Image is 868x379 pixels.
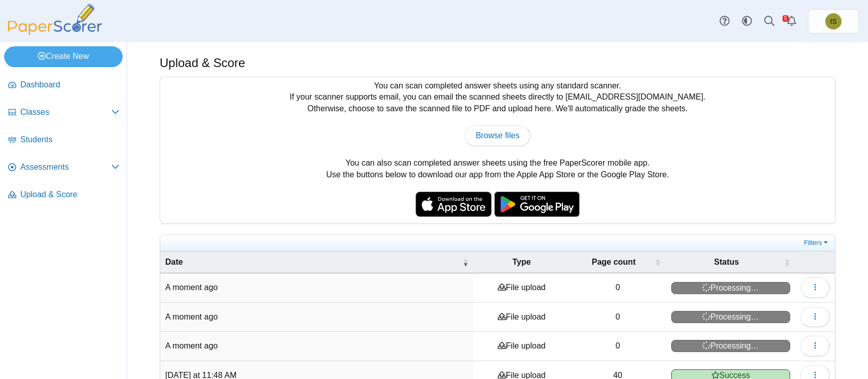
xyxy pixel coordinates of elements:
[494,192,580,217] img: google-play-badge.png
[20,189,119,200] span: Upload & Score
[570,332,666,361] td: 0
[165,341,218,350] time: Sep 24, 2025 at 12:49 PM
[20,107,111,118] span: Classes
[160,54,245,72] h1: Upload & Score
[570,303,666,332] td: 0
[4,4,106,35] img: PaperScorer
[825,13,842,29] span: Isaiah Sexton
[671,282,790,294] span: Processing…
[160,77,835,224] div: You can scan completed answer sheets using any standard scanner. If your scanner supports email, ...
[479,257,565,268] span: Type
[575,257,652,268] span: Page count
[808,9,859,34] a: Isaiah Sexton
[20,79,119,90] span: Dashboard
[474,303,570,332] td: File upload
[801,238,832,248] a: Filters
[655,257,661,267] span: Page count : Activate to sort
[570,273,666,302] td: 0
[474,332,570,361] td: File upload
[671,311,790,323] span: Processing…
[671,257,782,268] span: Status
[165,312,218,321] time: Sep 24, 2025 at 12:49 PM
[4,183,124,207] a: Upload & Score
[463,257,469,267] span: Date : Activate to remove sorting
[4,73,124,98] a: Dashboard
[20,134,119,145] span: Students
[781,10,803,33] a: Alerts
[830,18,836,25] span: Isaiah Sexton
[415,192,492,217] img: apple-store-badge.svg
[4,128,124,152] a: Students
[465,125,530,146] a: Browse files
[4,155,124,180] a: Assessments
[4,101,124,125] a: Classes
[784,257,790,267] span: Status : Activate to sort
[475,131,519,140] span: Browse files
[20,162,111,173] span: Assessments
[4,28,106,37] a: PaperScorer
[165,257,461,268] span: Date
[4,46,123,67] a: Create New
[671,340,790,352] span: Processing…
[474,273,570,302] td: File upload
[165,283,218,292] time: Sep 24, 2025 at 12:49 PM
